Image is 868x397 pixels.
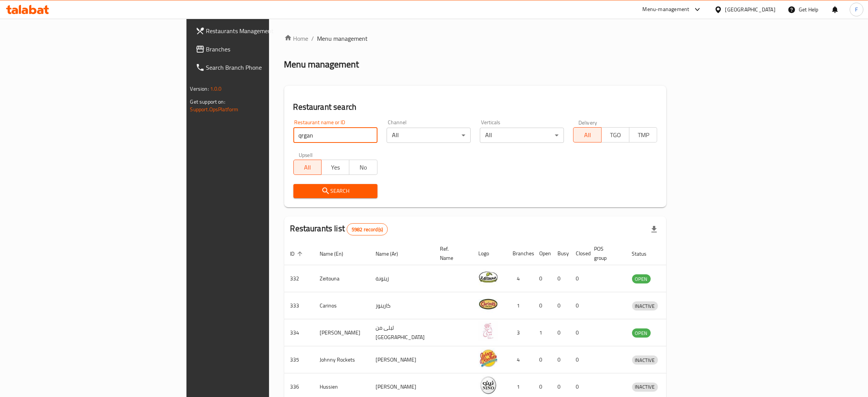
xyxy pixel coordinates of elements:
div: All [387,128,471,143]
span: OPEN [632,329,651,338]
td: 1 [534,319,552,346]
span: Version: [190,84,209,94]
td: 0 [534,292,552,319]
td: 0 [570,292,588,319]
div: All [480,128,564,143]
td: 0 [570,319,588,346]
span: POS group [594,244,617,263]
a: Search Branch Phone [190,58,331,77]
td: Zeitouna [314,265,370,292]
td: 0 [552,346,570,373]
span: Branches [206,45,325,54]
span: ID [290,249,305,258]
span: All [297,162,319,173]
span: Search Branch Phone [206,63,325,72]
h2: Restaurant search [293,101,658,113]
span: Menu management [317,34,368,43]
button: TMP [629,127,657,142]
img: Leila Min Lebnan [479,322,498,341]
span: All [577,130,598,141]
td: 0 [570,346,588,373]
td: زيتونة [370,265,434,292]
span: Get support on: [190,97,225,107]
span: Yes [325,162,346,173]
img: Zeitouna [479,267,498,287]
button: Search [293,184,377,198]
span: INACTIVE [632,383,658,391]
div: Menu-management [643,5,690,14]
td: 3 [507,319,534,346]
div: OPEN [632,328,651,338]
img: Johnny Rockets [479,349,498,368]
td: ليلى من [GEOGRAPHIC_DATA] [370,319,434,346]
td: 0 [552,265,570,292]
label: Delivery [578,120,597,125]
a: Branches [190,40,331,58]
td: Carinos [314,292,370,319]
div: Export file [645,220,663,239]
td: 0 [552,292,570,319]
label: Upsell [299,152,313,157]
th: Open [534,242,552,265]
h2: Restaurants list [290,223,388,235]
span: 1.0.0 [210,84,222,94]
button: All [293,160,322,175]
h2: Menu management [284,58,359,70]
button: All [573,127,601,142]
th: Branches [507,242,534,265]
span: Name (Ar) [376,249,408,258]
span: TGO [605,130,626,141]
td: 0 [552,319,570,346]
span: Restaurants Management [206,26,325,35]
span: F [855,5,858,14]
td: [PERSON_NAME] [314,319,370,346]
span: Status [632,249,657,258]
td: Johnny Rockets [314,346,370,373]
td: 4 [507,346,534,373]
td: 1 [507,292,534,319]
th: Logo [473,242,507,265]
span: INACTIVE [632,302,658,311]
td: 4 [507,265,534,292]
td: 0 [570,265,588,292]
td: 0 [534,265,552,292]
td: [PERSON_NAME] [370,346,434,373]
div: OPEN [632,274,651,283]
div: Total records count [347,223,388,235]
span: Ref. Name [440,244,463,263]
td: 0 [534,346,552,373]
nav: breadcrumb [284,34,667,43]
span: Name (En) [320,249,354,258]
th: Busy [552,242,570,265]
span: Search [299,186,371,196]
span: TMP [632,130,654,141]
span: 5982 record(s) [347,226,387,233]
button: Yes [321,160,349,175]
th: Closed [570,242,588,265]
div: INACTIVE [632,355,658,365]
img: Carinos [479,295,498,314]
div: [GEOGRAPHIC_DATA] [725,5,776,14]
td: كارينوز [370,292,434,319]
span: INACTIVE [632,356,658,365]
div: INACTIVE [632,383,658,392]
button: No [349,160,377,175]
a: Support.OpsPlatform [190,104,239,114]
span: OPEN [632,275,651,283]
button: TGO [601,127,629,142]
span: No [352,162,374,173]
img: Hussien [479,376,498,395]
a: Restaurants Management [190,22,331,40]
input: Search for restaurant name or ID.. [293,128,377,143]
